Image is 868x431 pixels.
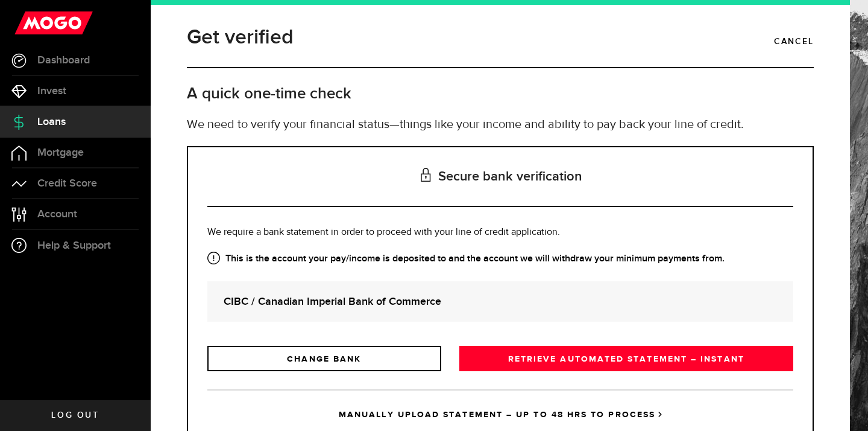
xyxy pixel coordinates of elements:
[37,117,66,127] span: Loans
[37,55,90,66] span: Dashboard
[817,380,868,431] iframe: LiveChat chat widget
[37,209,77,220] span: Account
[207,346,441,371] a: CHANGE BANK
[187,84,814,104] h2: A quick one-time check
[37,240,111,251] span: Help & Support
[51,411,99,420] span: Log out
[207,228,560,237] span: We require a bank statement in order to proceed with your line of credit application.
[37,147,84,158] span: Mortgage
[37,178,97,189] span: Credit Score
[207,252,793,266] strong: This is the account your pay/income is deposited to and the account we will withdraw your minimum...
[207,147,793,207] h3: Secure bank verification
[37,86,66,97] span: Invest
[459,346,793,371] a: RETRIEVE AUTOMATED STATEMENT – INSTANT
[774,31,814,52] a: Cancel
[224,293,777,310] strong: CIBC / Canadian Imperial Bank of Commerce
[187,22,294,53] h1: Get verified
[187,116,814,134] p: We need to verify your financial status—things like your income and ability to pay back your line...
